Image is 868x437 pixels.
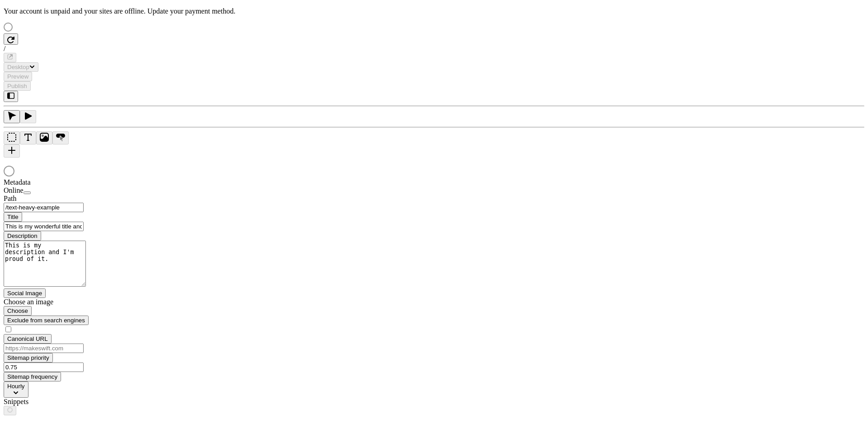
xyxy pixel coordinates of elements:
span: Social Image [7,290,42,297]
button: Hourly [4,381,28,398]
button: Description [4,231,41,241]
button: Choose [4,306,32,316]
button: Image [36,131,52,144]
button: Publish [4,81,31,91]
button: Desktop [4,62,38,72]
button: Sitemap priority [4,353,53,363]
div: Metadata [4,178,112,186]
button: Canonical URL [4,334,52,344]
button: Box [4,131,20,144]
span: Update your payment method. [147,7,236,15]
button: Text [20,131,36,144]
span: Exclude from search engines [7,317,85,324]
button: Social Image [4,288,46,298]
button: Preview [4,72,32,81]
span: Path [4,195,16,202]
span: Publish [7,83,27,89]
span: Preview [7,73,28,80]
textarea: This is my description and I'm proud of it. [4,241,86,287]
span: Online [4,186,24,194]
span: Desktop [7,64,29,70]
div: / [4,45,864,53]
div: Snippets [4,398,112,406]
button: Button [52,131,69,144]
button: Title [4,212,22,222]
span: Canonical URL [7,335,48,342]
p: Your account is unpaid and your sites are offline. [4,7,864,15]
span: Hourly [7,383,25,390]
span: Sitemap frequency [7,373,57,380]
button: Sitemap frequency [4,372,61,381]
button: Exclude from search engines [4,316,89,325]
span: Choose [7,307,28,314]
div: Choose an image [4,298,112,306]
input: https://makeswift.com [4,344,84,353]
span: Sitemap priority [7,354,49,361]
